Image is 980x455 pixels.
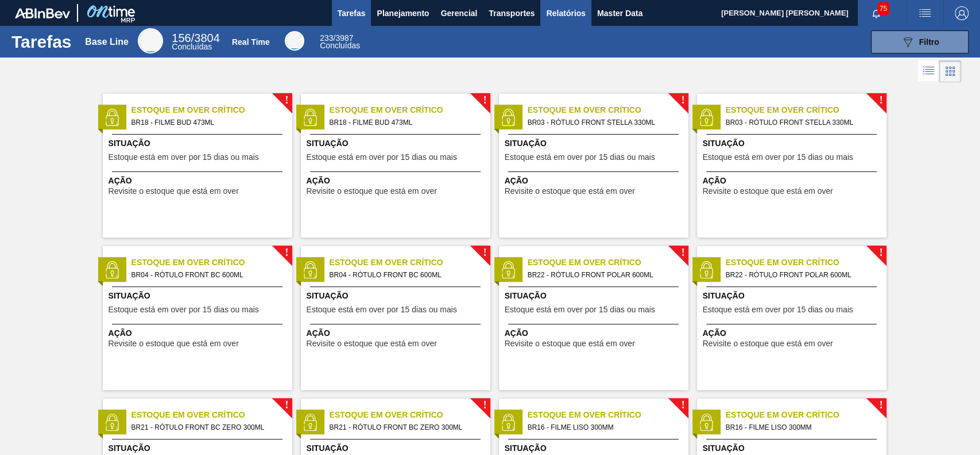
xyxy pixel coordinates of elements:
[109,137,289,150] span: Situação
[528,269,679,281] span: BR22 - RÓTULO FRONT POLAR 600ML
[505,137,685,150] span: Situação
[597,6,642,20] span: Master Data
[505,442,685,454] span: Situação
[301,414,319,431] img: status
[330,269,481,281] span: BR04 - RÓTULO FRONT BC 600ML
[338,6,366,20] span: Tarefas
[109,153,259,162] span: Estoque está em over por 15 dias ou mais
[285,96,288,105] span: !
[109,327,289,339] span: Ação
[703,175,884,187] span: Ação
[505,305,655,314] span: Estoque está em over por 15 dias ou mais
[15,8,70,18] img: TNhmsLtSVTkK8tSr43FrP2fwEKptu5GPRR3wAAAABJRU5ErkJggg==
[103,261,121,278] img: status
[505,327,685,339] span: Ação
[681,96,684,105] span: !
[483,96,486,105] span: !
[726,104,886,116] span: Estoque em Over Crítico
[109,442,289,454] span: Situação
[330,409,490,421] span: Estoque em Over Crítico
[131,104,292,116] span: Estoque em Over Crítico
[172,33,219,51] div: Base Line
[918,6,932,20] img: userActions
[726,116,877,129] span: BR03 - RÓTULO FRONT STELLA 330ML
[131,269,283,281] span: BR04 - RÓTULO FRONT BC 600ML
[131,116,283,129] span: BR18 - FILME BUD 473ML
[681,248,684,257] span: !
[871,30,969,53] button: Filtro
[131,409,292,421] span: Estoque em Over Crítico
[726,421,877,434] span: BR16 - FILME LISO 300MM
[307,137,487,150] span: Situação
[546,6,585,20] span: Relatórios
[172,42,212,51] span: Concluídas
[109,339,239,348] span: Revisite o estoque que está em over
[499,414,517,431] img: status
[877,2,889,15] span: 75
[330,257,490,269] span: Estoque em Over Crítico
[919,37,939,47] span: Filtro
[698,414,715,431] img: status
[11,35,72,48] h1: Tarefas
[320,41,360,50] span: Concluídas
[131,257,292,269] span: Estoque em Over Crítico
[528,104,688,116] span: Estoque em Over Crítico
[726,409,886,421] span: Estoque em Over Crítico
[307,290,487,302] span: Situação
[505,339,635,348] span: Revisite o estoque que está em over
[232,37,270,47] div: Real Time
[489,6,534,20] span: Transportes
[879,96,882,105] span: !
[955,6,969,20] img: Logout
[109,305,259,314] span: Estoque está em over por 15 dias ou mais
[103,109,121,126] img: status
[109,290,289,302] span: Situação
[528,116,679,129] span: BR03 - RÓTULO FRONT STELLA 330ML
[681,401,684,410] span: !
[499,109,517,126] img: status
[307,175,487,187] span: Ação
[285,31,304,51] div: Real Time
[505,187,635,196] span: Revisite o estoque que está em over
[505,175,685,187] span: Ação
[307,187,437,196] span: Revisite o estoque que está em over
[703,290,884,302] span: Situação
[109,175,289,187] span: Ação
[528,421,679,434] span: BR16 - FILME LISO 300MM
[307,153,457,162] span: Estoque está em over por 15 dias ou mais
[483,248,486,257] span: !
[703,187,833,196] span: Revisite o estoque que está em over
[528,257,688,269] span: Estoque em Over Crítico
[703,153,853,162] span: Estoque está em over por 15 dias ou mais
[726,257,886,269] span: Estoque em Over Crítico
[703,442,884,454] span: Situação
[483,401,486,410] span: !
[698,261,715,278] img: status
[320,33,353,43] span: / 3987
[138,28,163,53] div: Base Line
[301,261,319,278] img: status
[505,153,655,162] span: Estoque está em over por 15 dias ou mais
[320,35,360,49] div: Real Time
[85,37,129,47] div: Base Line
[109,187,239,196] span: Revisite o estoque que está em over
[703,305,853,314] span: Estoque está em over por 15 dias ou mais
[703,327,884,339] span: Ação
[726,269,877,281] span: BR22 - RÓTULO FRONT POLAR 600ML
[858,5,894,21] button: Notificações
[528,409,688,421] span: Estoque em Over Crítico
[698,109,715,126] img: status
[377,6,429,20] span: Planejamento
[879,248,882,257] span: !
[330,116,481,129] span: BR18 - FILME BUD 473ML
[307,339,437,348] span: Revisite o estoque que está em over
[172,32,219,44] span: / 3804
[307,305,457,314] span: Estoque está em over por 15 dias ou mais
[330,104,490,116] span: Estoque em Over Crítico
[703,137,884,150] span: Situação
[441,6,478,20] span: Gerencial
[918,60,939,82] div: Visão em Lista
[285,401,288,410] span: !
[285,248,288,257] span: !
[103,414,121,431] img: status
